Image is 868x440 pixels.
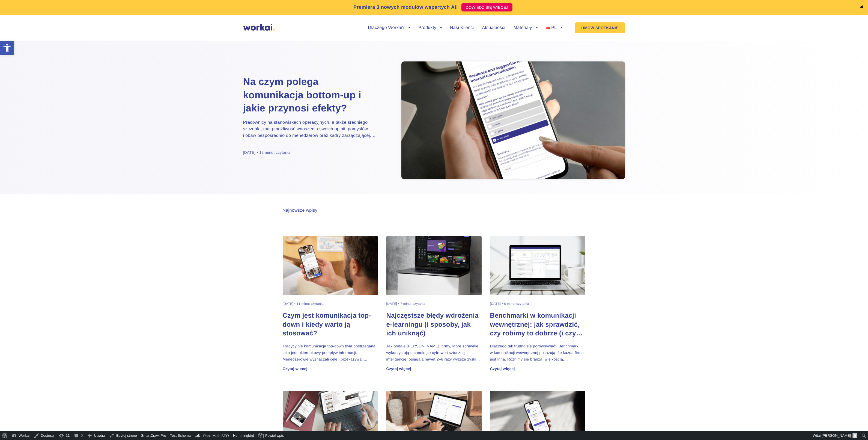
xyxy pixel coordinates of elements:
[66,431,70,440] span: 11
[418,26,442,30] a: Produkty
[283,208,318,213] div: Najnowsze wpisy
[386,311,482,338] a: Najczęstsze błędy wdrożenia e-learningu (i sposoby, jak ich uniknąć)
[107,431,139,440] a: Edytuj stronę
[283,311,378,338] a: Czym jest komunikacja top-down i kiedy warto ją stosować?
[94,431,105,440] span: Utwórz
[860,5,864,10] a: ✖
[551,25,557,30] span: PL
[243,75,380,115] a: Na czym polega komunikacja bottom-up i jakie przynosi efekty?
[386,236,482,295] img: błędy wdrożenia e-learningu
[386,367,411,371] a: Czytaj więcej
[193,431,231,440] a: Kokpit Rank Math
[10,431,32,440] a: Workai
[353,4,458,11] p: Premiera 3 nowych modułów wspartych AI!
[450,26,474,30] a: Nasi Klienci
[243,150,291,155] div: [DATE] • 12 minut czytania
[490,343,586,362] p: Dlaczego tak trudno się porównywać? Benchmarki w komunikacji wewnętrznej pokazują, że każda firma...
[490,311,586,338] a: Benchmarki w komunikacji wewnętrznej: jak sprawdzić, czy robimy to dobrze (i czy można lepiej)?
[139,431,168,440] a: SmartCrawl Pro
[231,431,256,440] a: Hummingbird
[822,433,851,438] span: [PERSON_NAME]
[243,119,380,139] p: Pracownicy na stanowiskach operacyjnych, a także średniego szczebla, mają możliwość wnoszenia swo...
[514,26,538,30] a: Materiały
[811,431,860,440] a: Witaj,
[283,367,308,371] a: Czytaj więcej
[368,26,410,30] a: Dlaczego Workai?
[490,302,529,306] div: [DATE] • 6 minut czytania
[32,431,57,440] a: Dostosuj
[575,22,625,33] a: UMÓW SPOTKANIE
[490,236,586,295] img: benchmarki w komunikacji wewnętrznej
[283,343,378,362] p: Tradycyjnie komunikacja top-down była postrzegana jako jednokierunkowy przepływ informacji. Mened...
[265,431,284,440] span: Powiel wpis
[461,3,512,11] a: DOWIEDZ SIĘ WIĘCEJ
[386,302,425,306] div: [DATE] • 7 minut czytania
[283,302,324,306] div: [DATE] • 11 minut czytania
[168,431,193,440] a: Test Schema
[490,367,515,371] a: Czytaj więcej
[81,431,83,440] span: 0
[203,434,229,438] span: Rank Math SEO
[386,343,482,362] p: Jak podaje [PERSON_NAME], firmy, które sprawnie wykorzystują technologie cyfrowe i sztuczną intel...
[482,26,505,30] a: Aktualności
